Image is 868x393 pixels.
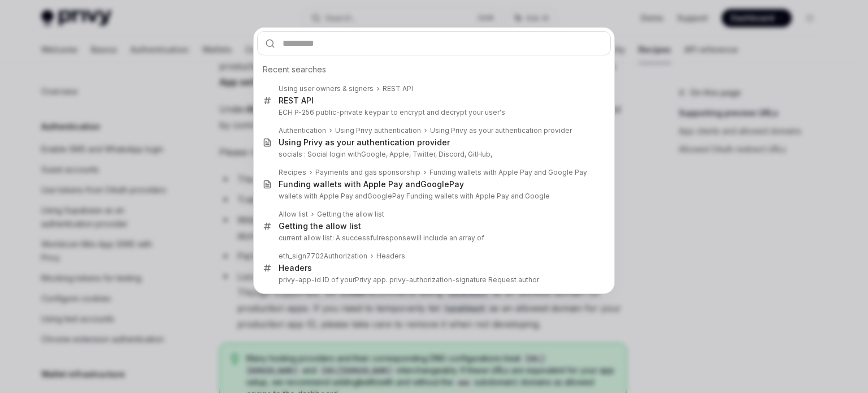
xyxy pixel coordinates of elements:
[279,234,587,243] p: current allow list: A successful will include an array of
[279,275,587,284] p: privy-app-id ID of your . privy-authorization-signature Request author
[340,108,377,116] b: private key
[430,126,572,135] div: Using Privy as your authentication provider
[355,275,386,284] b: Privy app
[376,252,405,261] div: Headers
[263,64,326,75] span: Recent searches
[279,252,367,261] div: eth_sign7702Authorization
[361,150,386,158] b: Google
[279,210,308,219] div: Allow list
[279,179,464,189] div: Funding wallets with Apple Pay and Pay
[335,126,421,135] div: Using Privy authentication
[279,168,306,177] div: Recipes
[279,192,587,201] p: wallets with Apple Pay and Pay Funding wallets with Apple Pay and Google
[279,150,587,159] p: socials : Social login with , Apple, Twitter, Discord, GitHub,
[279,126,326,135] div: Authentication
[429,168,587,177] div: Funding wallets with Apple Pay and Google Pay
[279,221,361,231] div: Getting the allow list
[279,84,374,93] div: Using user owners & signers
[383,84,413,93] div: REST API
[279,96,314,106] div: REST API
[379,234,411,242] b: response
[279,263,312,273] div: Headers
[420,179,449,189] b: Google
[315,168,420,177] div: Payments and gas sponsorship
[279,137,450,148] div: Using Privy as your authentication provider
[317,210,384,219] div: Getting the allow list
[367,192,392,200] b: Google
[279,108,587,117] p: ECH P-256 public- pair to encrypt and decrypt your user's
